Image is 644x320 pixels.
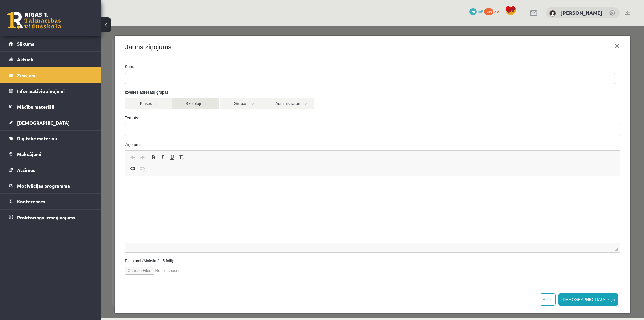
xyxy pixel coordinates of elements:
a: 70 mP [469,8,483,14]
span: Motivācijas programma [17,183,70,189]
a: [DEMOGRAPHIC_DATA] [9,115,92,130]
button: Atcelt [439,268,455,280]
label: Kam: [19,38,524,44]
a: Link (Ctrl+K) [28,138,37,147]
a: Motivācijas programma [9,178,92,193]
a: Bold (Ctrl+B) [48,127,57,136]
a: Skolotāji [72,72,119,84]
span: mP [478,8,483,14]
a: Ziņojumi [9,67,92,83]
label: Ziņojums: [19,116,524,122]
img: Alise Dilevka [549,10,556,17]
a: Unlink [37,138,46,147]
a: Underline (Ctrl+U) [67,127,76,136]
a: Maksājumi [9,146,92,162]
legend: Maksājumi [17,146,92,162]
a: Grupas [119,72,166,84]
a: Digitālie materiāli [9,131,92,146]
label: Izvēlies adresātu grupas: [19,63,524,70]
iframe: Editor, wiswyg-editor-47024894359320-1757657442-128 [25,150,519,217]
a: [PERSON_NAME] [560,9,602,16]
span: Sākums [17,41,34,47]
legend: Ziņojumi [17,67,92,83]
a: Konferences [9,194,92,209]
span: Konferences [17,198,45,204]
span: xp [494,8,499,14]
a: Sākums [9,36,92,51]
a: 308 xp [484,8,502,14]
span: Proktoringa izmēģinājums [17,214,75,220]
span: 70 [469,8,477,15]
a: Rīgas 1. Tālmācības vidusskola [7,12,61,29]
span: 308 [484,8,493,15]
label: Pielikumi (Maksimāli 5 faili): [19,232,524,238]
a: Italic (Ctrl+I) [57,127,67,136]
span: Mācību materiāli [17,104,54,110]
a: Administratori [166,72,213,84]
a: Remove Format [76,127,86,136]
button: × [508,11,524,30]
label: Temats: [19,89,524,95]
span: Resize [514,222,518,225]
a: Aktuāli [9,52,92,67]
legend: Informatīvie ziņojumi [17,83,92,99]
a: Atzīmes [9,162,92,178]
a: Mācību materiāli [9,99,92,115]
button: [DEMOGRAPHIC_DATA] ziņu [458,268,518,280]
a: Redo (Ctrl+Y) [37,127,46,136]
a: Klases [24,72,71,84]
a: Undo (Ctrl+Z) [28,127,37,136]
span: [DEMOGRAPHIC_DATA] [17,120,70,126]
a: Proktoringa izmēģinājums [9,210,92,225]
span: Digitālie materiāli [17,135,57,141]
span: Atzīmes [17,167,35,173]
h4: Jauns ziņojums [25,16,71,26]
a: Informatīvie ziņojumi [9,83,92,99]
span: Aktuāli [17,56,33,62]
